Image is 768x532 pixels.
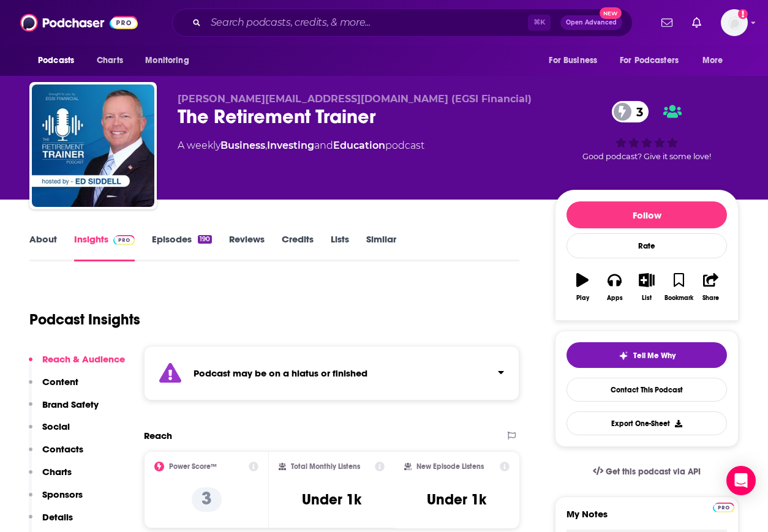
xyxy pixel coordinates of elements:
[366,233,396,261] a: Similar
[144,430,172,441] h2: Reach
[633,351,676,361] span: Tell Me Why
[567,508,727,530] label: My Notes
[42,489,83,500] p: Sponsors
[302,490,361,509] h3: Under 1k
[333,140,385,151] a: Education
[642,294,652,302] div: List
[29,399,99,421] button: Brand Safety
[631,265,663,309] button: List
[582,152,711,161] span: Good podcast? Give it some love!
[178,93,532,105] span: [PERSON_NAME][EMAIL_ADDRESS][DOMAIN_NAME] (EGSI Financial)
[20,11,138,34] img: Podchaser - Follow, Share and Rate Podcasts
[427,490,486,509] h3: Under 1k
[178,138,424,153] div: A weekly podcast
[42,443,83,455] p: Contacts
[702,294,719,302] div: Share
[42,353,125,365] p: Reach & Audience
[169,462,217,471] h2: Power Score™
[42,421,70,432] p: Social
[29,489,83,511] button: Sponsors
[97,52,123,69] span: Charts
[555,93,739,169] div: 3Good podcast? Give it some love!
[619,351,628,361] img: tell me why sparkle
[713,503,734,512] img: Podchaser Pro
[694,49,739,72] button: open menu
[612,101,649,122] a: 3
[29,353,125,376] button: Reach & Audience
[29,443,83,466] button: Contacts
[291,462,360,471] h2: Total Monthly Listens
[600,7,622,19] span: New
[687,12,706,33] a: Show notifications dropdown
[620,52,679,69] span: For Podcasters
[29,49,90,72] button: open menu
[721,9,748,36] img: User Profile
[206,13,528,32] input: Search podcasts, credits, & more...
[42,399,99,410] p: Brand Safety
[657,12,677,33] a: Show notifications dropdown
[220,140,265,151] a: Business
[42,376,78,388] p: Content
[282,233,314,261] a: Credits
[42,511,73,523] p: Details
[74,233,135,261] a: InsightsPodchaser Pro
[267,140,314,151] a: Investing
[38,52,74,69] span: Podcasts
[137,49,205,72] button: open menu
[416,462,484,471] h2: New Episode Listens
[607,294,623,302] div: Apps
[152,233,212,261] a: Episodes190
[598,265,630,309] button: Apps
[713,501,734,512] a: Pro website
[42,466,72,478] p: Charts
[265,140,267,151] span: ,
[566,20,617,26] span: Open Advanced
[612,49,696,72] button: open menu
[576,294,589,302] div: Play
[540,49,612,72] button: open menu
[663,265,695,309] button: Bookmark
[606,466,701,477] span: Get this podcast via API
[567,378,727,402] a: Contact This Podcast
[624,101,649,122] span: 3
[567,265,598,309] button: Play
[89,49,130,72] a: Charts
[528,15,551,31] span: ⌘ K
[194,367,367,379] strong: Podcast may be on a hiatus or finished
[172,9,633,37] div: Search podcasts, credits, & more...
[583,457,710,487] a: Get this podcast via API
[29,310,140,329] h1: Podcast Insights
[567,201,727,228] button: Follow
[560,15,622,30] button: Open AdvancedNew
[721,9,748,36] button: Show profile menu
[314,140,333,151] span: and
[721,9,748,36] span: Logged in as ebolden
[567,411,727,435] button: Export One-Sheet
[198,235,212,244] div: 190
[695,265,727,309] button: Share
[702,52,723,69] span: More
[32,84,154,207] img: The Retirement Trainer
[331,233,349,261] a: Lists
[113,235,135,245] img: Podchaser Pro
[567,342,727,368] button: tell me why sparkleTell Me Why
[29,376,78,399] button: Content
[567,233,727,258] div: Rate
[29,233,57,261] a: About
[144,346,519,400] section: Click to expand status details
[29,421,70,443] button: Social
[726,466,756,495] div: Open Intercom Messenger
[738,9,748,19] svg: Add a profile image
[664,294,693,302] div: Bookmark
[549,52,597,69] span: For Business
[229,233,265,261] a: Reviews
[192,487,222,512] p: 3
[145,52,189,69] span: Monitoring
[29,466,72,489] button: Charts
